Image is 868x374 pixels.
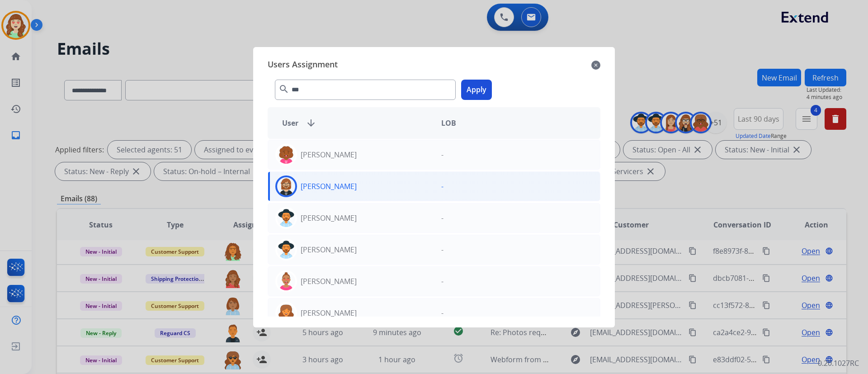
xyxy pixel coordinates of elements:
p: - [441,181,443,192]
span: Users Assignment [268,58,338,72]
button: Apply [461,80,492,100]
p: - [441,149,443,160]
p: [PERSON_NAME] [301,308,357,318]
mat-icon: search [278,84,289,95]
p: - [441,244,443,255]
mat-icon: arrow_downward [306,118,316,128]
span: LOB [441,118,456,128]
div: User [275,118,434,128]
p: [PERSON_NAME] [301,149,357,160]
p: [PERSON_NAME] [301,244,357,255]
p: [PERSON_NAME] [301,276,357,287]
p: [PERSON_NAME] [301,213,357,223]
p: - [441,213,443,223]
p: - [441,308,443,318]
p: [PERSON_NAME] [301,181,357,192]
p: - [441,276,443,287]
mat-icon: close [591,60,600,71]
